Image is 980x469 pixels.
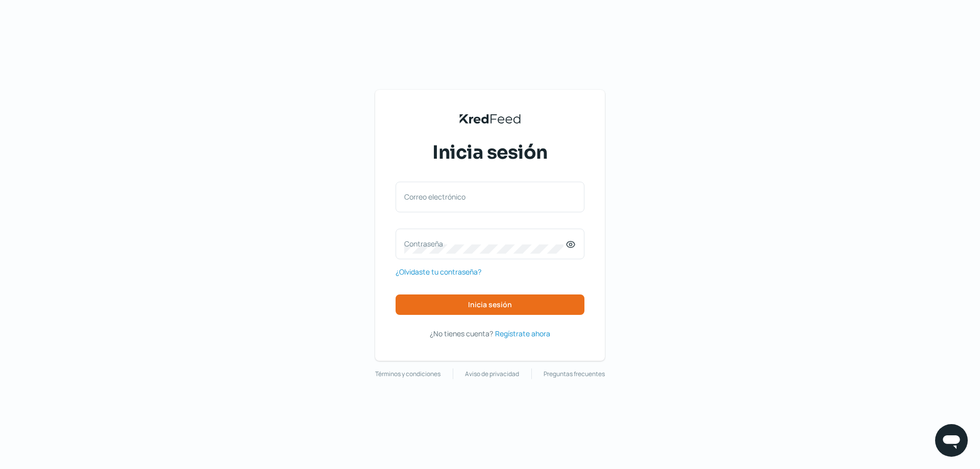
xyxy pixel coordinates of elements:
[941,430,962,451] img: chatIcon
[465,368,519,380] a: Aviso de privacidad
[432,140,548,165] span: Inicia sesión
[396,294,584,315] button: Inicia sesión
[430,329,493,338] span: ¿No tienes cuenta?
[468,301,512,308] span: Inicia sesión
[396,265,481,278] a: ¿Olvidaste tu contraseña?
[495,327,550,340] a: Regístrate ahora
[404,192,566,202] label: Correo electrónico
[404,239,566,249] label: Contraseña
[375,368,440,380] a: Términos y condiciones
[544,368,605,380] a: Preguntas frecuentes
